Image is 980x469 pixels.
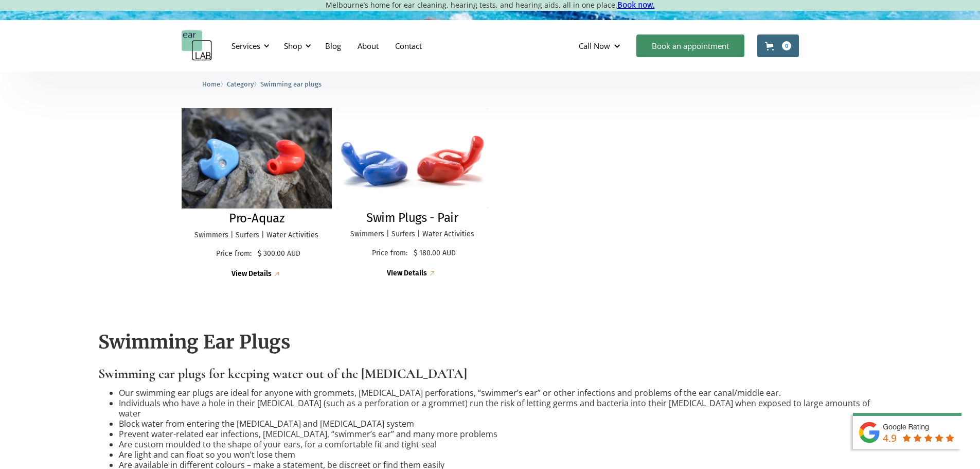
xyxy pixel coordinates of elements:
[414,249,456,258] p: $ 180.00 AUD
[231,270,272,279] div: View Details
[202,79,220,89] a: Home
[227,80,254,88] span: Category
[278,30,314,61] div: Shop
[229,211,284,226] h2: Pro-Aquaz
[782,41,791,50] div: 0
[212,250,255,258] p: Price from:
[202,80,220,88] span: Home
[98,366,467,381] strong: Swimming ear plugs for keeping water out of the [MEDICAL_DATA]
[119,398,882,419] li: Individuals who have a hole in their [MEDICAL_DATA] (such as a perforation or a grommet) run the ...
[182,30,212,61] a: home
[192,231,322,240] p: Swimmers | Surfers | Water Activities
[225,30,273,61] div: Services
[337,108,488,279] a: Swim Plugs - PairSwim Plugs - PairSwimmers | Surfers | Water ActivitiesPrice from:$ 180.00 AUDVie...
[284,41,302,51] div: Shop
[347,230,477,239] p: Swimmers | Surfers | Water Activities
[227,79,254,89] a: Category
[579,41,610,51] div: Call Now
[119,388,882,398] li: Our swimming ear plugs are ideal for anyone with grommets, [MEDICAL_DATA] perforations, “swimmer’...
[387,31,430,61] a: Contact
[258,250,300,258] p: $ 300.00 AUD
[260,80,322,88] span: Swimming ear plugs
[757,34,799,57] a: Open cart
[369,249,411,258] p: Price from:
[227,79,260,90] li: 〉
[387,269,427,278] div: View Details
[260,79,322,89] a: Swimming ear plugs
[119,449,882,460] li: Are light and can float so you won’t lose them
[231,41,260,51] div: Services
[366,211,458,225] h2: Swim Plugs - Pair
[349,31,387,61] a: About
[98,331,291,354] strong: Swimming Ear Plugs
[119,429,882,439] li: Prevent water-related ear infections, [MEDICAL_DATA], “swimmer’s ear” and many more problems
[175,104,338,213] img: Pro-Aquaz
[119,419,882,429] li: Block water from entering the [MEDICAL_DATA] and [MEDICAL_DATA] system
[571,30,631,61] div: Call Now
[202,79,227,90] li: 〉
[182,108,332,279] a: Pro-AquazPro-AquazSwimmers | Surfers | Water ActivitiesPrice from:$ 300.00 AUDView Details
[317,31,349,61] a: Blog
[636,34,744,57] a: Book an appointment
[119,439,882,449] li: Are custom moulded to the shape of your ears, for a comfortable fit and tight seal
[337,108,488,208] img: Swim Plugs - Pair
